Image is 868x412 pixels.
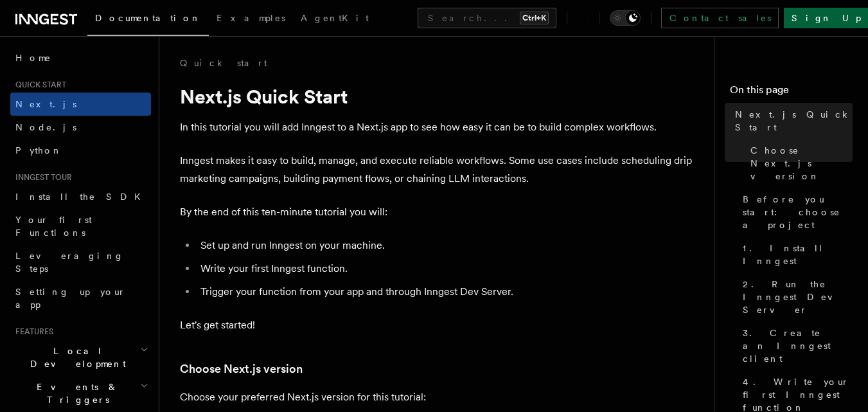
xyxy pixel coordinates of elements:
[418,8,556,28] button: Search...Ctrl+K
[745,139,853,188] a: Choose Next.js version
[10,327,53,337] span: Features
[743,242,853,267] span: 1. Install Inngest
[10,208,151,244] a: Your first Functions
[10,339,151,375] button: Local Development
[180,85,694,108] h1: Next.js Quick Start
[95,13,201,23] span: Documentation
[738,237,853,273] a: 1. Install Inngest
[10,93,151,116] a: Next.js
[10,139,151,162] a: Python
[730,103,853,139] a: Next.js Quick Start
[87,4,209,36] a: Documentation
[520,12,549,24] kbd: Ctrl+K
[15,145,62,156] span: Python
[180,118,694,136] p: In this tutorial you will add Inngest to a Next.js app to see how easy it can be to build complex...
[10,116,151,139] a: Node.js
[15,215,92,238] span: Your first Functions
[301,13,369,23] span: AgentKit
[10,80,66,90] span: Quick start
[730,82,853,103] h4: On this page
[10,280,151,316] a: Setting up your app
[10,172,72,183] span: Inngest tour
[197,283,694,301] li: Trigger your function from your app and through Inngest Dev Server.
[197,260,694,278] li: Write your first Inngest function.
[197,237,694,255] li: Set up and run Inngest on your machine.
[10,381,140,406] span: Events & Triggers
[180,360,303,378] a: Choose Next.js version
[743,327,853,365] span: 3. Create an Inngest client
[10,375,151,411] button: Events & Triggers
[15,287,126,310] span: Setting up your app
[738,321,853,370] a: 3. Create an Inngest client
[743,193,853,231] span: Before you start: choose a project
[10,345,140,370] span: Local Development
[10,244,151,280] a: Leveraging Steps
[743,278,853,316] span: 2. Run the Inngest Dev Server
[180,203,694,221] p: By the end of this ten-minute tutorial you will:
[15,251,124,274] span: Leveraging Steps
[10,46,151,69] a: Home
[180,57,267,69] a: Quick start
[735,108,853,134] span: Next.js Quick Start
[610,10,641,26] button: Toggle dark mode
[661,8,779,28] a: Contact sales
[180,388,694,406] p: Choose your preferred Next.js version for this tutorial:
[750,144,853,183] span: Choose Next.js version
[209,4,293,35] a: Examples
[217,13,285,23] span: Examples
[293,4,376,35] a: AgentKit
[738,273,853,321] a: 2. Run the Inngest Dev Server
[738,188,853,237] a: Before you start: choose a project
[15,51,51,64] span: Home
[180,152,694,188] p: Inngest makes it easy to build, manage, and execute reliable workflows. Some use cases include sc...
[15,99,76,109] span: Next.js
[10,185,151,208] a: Install the SDK
[15,122,76,132] span: Node.js
[180,316,694,334] p: Let's get started!
[15,192,148,202] span: Install the SDK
